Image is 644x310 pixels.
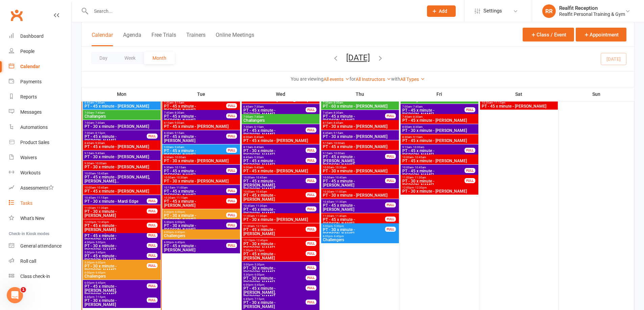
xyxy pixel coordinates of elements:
[96,186,108,189] span: - 10:45am
[164,104,226,112] span: PT - 45 x minute - [PERSON_NAME]
[9,59,71,74] a: Calendar
[243,239,306,242] span: 12:15pm
[116,52,144,64] button: Week
[94,132,105,135] span: - 8:15pm
[164,231,239,234] span: 6:00pm
[402,146,465,149] span: 9:15am
[84,152,159,155] span: 9:15am
[91,52,116,64] button: Day
[84,199,147,203] span: PT - 30 x minute - Mardi Edge
[173,146,184,149] span: - 9:45am
[323,179,385,187] span: PT - 45 x minute - [PERSON_NAME]
[96,196,108,199] span: - 11:15am
[173,156,186,159] span: - 10:00am
[173,111,184,114] span: - 8:30am
[402,179,465,187] span: PT - 30 x minute - [PERSON_NAME]
[255,225,267,228] span: - 12:15pm
[334,200,347,203] span: - 11:30am
[334,176,347,179] span: - 10:45am
[243,228,306,236] span: PT - 45 x minute - [PERSON_NAME]
[89,6,418,16] input: Search...
[542,4,556,18] div: RR
[164,111,226,114] span: 7:45am
[350,76,356,82] strong: for
[402,189,477,193] span: PT - 30 x minute - [PERSON_NAME]
[147,198,158,203] div: FULL
[253,249,264,252] span: - 3:15pm
[243,98,318,102] span: PT - 45 x minute - [PERSON_NAME]
[164,234,239,238] span: Challengers
[94,111,105,114] span: - 7:45am
[306,241,316,246] div: FULL
[147,243,158,248] div: FULL
[413,166,426,169] span: - 10:45am
[323,132,398,135] span: 8:45am
[332,111,343,114] span: - 8:30am
[243,146,306,149] span: 8:15am
[82,87,161,101] th: Mon
[402,159,477,163] span: PT - 45 x minute - [PERSON_NAME]
[84,221,147,224] span: 12:00pm
[402,136,477,139] span: 8:30am
[123,32,141,46] button: Agenda
[94,241,105,244] span: - 5:00pm
[9,44,71,59] a: People
[243,125,306,129] span: 7:30am
[164,210,226,214] span: 5:30pm
[493,101,505,104] span: - 11:15am
[9,238,71,254] a: General attendance kiosk mode
[9,29,71,44] a: Dashboard
[243,118,318,122] span: Challangers
[164,224,226,232] span: PT - 30 x minute - [PERSON_NAME]
[164,135,226,143] span: PT - 45 x minute - [PERSON_NAME]
[412,125,423,129] span: - 8:30am
[412,105,423,108] span: - 7:45am
[161,87,241,101] th: Tue
[226,103,237,108] div: FULL
[255,190,267,193] span: - 10:45am
[576,28,626,41] button: Appointment
[334,215,347,218] span: - 11:45am
[9,120,71,135] a: Automations
[94,101,105,104] span: - 7:30am
[243,105,306,108] span: 6:45am
[413,156,426,159] span: - 10:45am
[174,221,185,224] span: - 6:00pm
[323,203,385,212] span: PT - 45 x minute - [PERSON_NAME]
[323,176,385,179] span: 10:00am
[243,225,306,228] span: 11:30am
[332,142,345,145] span: - 10:00am
[334,166,347,169] span: - 10:30am
[226,243,237,248] div: FULL
[243,136,318,139] span: 8:00am
[559,11,625,17] div: Realfit Personal Training & Gym
[216,32,254,46] button: Online Meetings
[306,206,316,212] div: FULL
[412,146,424,149] span: - 10:00am
[306,192,316,197] div: FULL
[164,199,226,207] span: PT - 45 x minute - [PERSON_NAME]
[414,186,427,189] span: - 12:30pm
[84,142,159,145] span: 8:45am
[323,235,398,238] span: 6:00pm
[306,128,316,133] div: FULL
[323,225,385,228] span: 5:00pm
[20,155,37,160] div: Waivers
[323,218,385,226] span: PT - 45 x minute - [PERSON_NAME]
[356,77,391,82] a: All Instructors
[323,200,385,203] span: 10:45am
[92,32,113,46] button: Calendar
[323,228,385,236] span: PT - 30 x minute - [PERSON_NAME]
[306,107,316,112] div: FULL
[84,135,147,143] span: PT - 45 x minute - [PERSON_NAME]
[164,179,239,183] span: PT - 30 x minute - [PERSON_NAME]
[402,139,477,143] span: PT - 45 x minute - [PERSON_NAME]
[84,101,159,104] span: 6:45am
[164,146,226,149] span: 9:00am
[84,234,147,242] span: PT - 45 x minute - [PERSON_NAME]
[20,216,45,221] div: What's New
[84,162,159,165] span: 9:30am
[164,156,239,159] span: 9:30am
[253,125,264,129] span: - 8:15am
[385,217,396,222] div: FULL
